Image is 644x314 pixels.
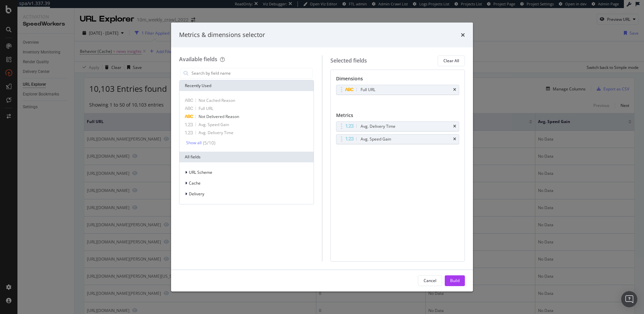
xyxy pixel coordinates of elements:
[179,31,265,39] div: Metrics & dimensions selector
[199,97,235,103] span: Not Cached Reason
[336,75,460,85] div: Dimensions
[171,23,473,291] div: modal
[199,130,233,135] span: Avg. Delivery Time
[189,169,212,175] span: URL Scheme
[336,134,460,144] div: Avg. Speed Gaintimes
[450,278,460,283] div: Build
[202,140,215,146] div: ( 5 / 10 )
[438,55,465,66] button: Clear All
[361,136,391,143] div: Avg. Speed Gain
[361,123,395,130] div: Avg. Delivery Time
[453,137,456,141] div: times
[336,121,460,131] div: Avg. Delivery Timetimes
[621,291,637,307] div: Open Intercom Messenger
[189,180,201,186] span: Cache
[336,85,460,95] div: Full URLtimes
[361,86,375,93] div: Full URL
[189,191,204,197] span: Delivery
[445,275,465,286] button: Build
[330,57,367,65] div: Selected fields
[461,31,465,39] div: times
[179,55,217,63] div: Available fields
[424,278,436,283] div: Cancel
[179,152,314,162] div: All fields
[418,275,442,286] button: Cancel
[453,88,456,92] div: times
[199,114,239,119] span: Not Delivered Reason
[453,124,456,128] div: times
[191,68,312,78] input: Search by field name
[179,80,314,91] div: Recently Used
[336,112,460,121] div: Metrics
[199,106,213,111] span: Full URL
[199,122,229,127] span: Avg. Speed Gain
[443,58,459,64] div: Clear All
[186,141,202,145] div: Show all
